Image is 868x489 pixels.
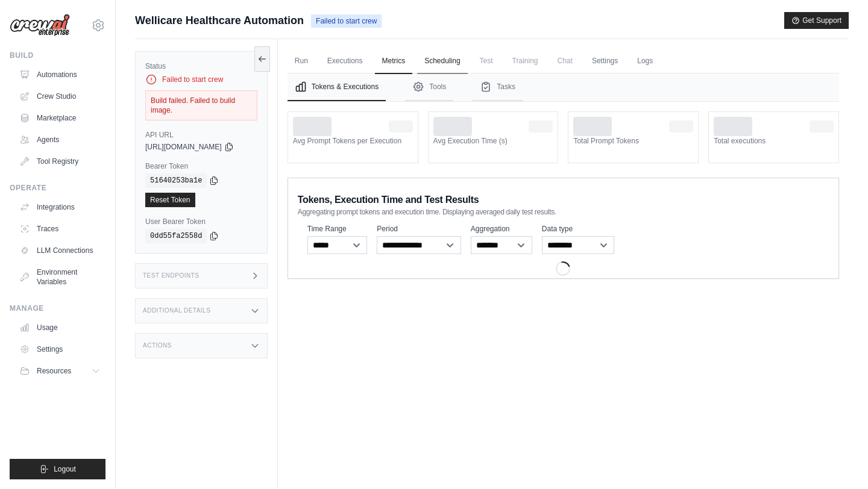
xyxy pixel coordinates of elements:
button: Tokens & Executions [288,73,386,101]
span: Failed to start crew [311,14,382,28]
div: Build failed. Failed to build image. [145,90,257,120]
a: Agents [14,130,105,149]
dt: Avg Execution Time (s) [433,136,553,146]
a: Settings [14,340,105,359]
label: Aggregation [471,224,532,234]
span: Tokens, Execution Time and Test Results [298,193,479,207]
button: Tasks [473,73,523,101]
span: Aggregating prompt tokens and execution time. Displaying averaged daily test results. [298,207,556,217]
a: Marketplace [14,108,105,128]
span: [URL][DOMAIN_NAME] [145,142,222,152]
h3: Test Endpoints [143,272,200,279]
button: Resources [14,361,105,381]
label: Time Range [307,224,368,234]
a: Environment Variables [14,263,105,291]
label: Period [377,224,461,234]
span: Logout [54,464,76,474]
div: Build [10,51,105,60]
dt: Total executions [714,136,834,146]
span: Chat is not available until the deployment is complete [550,49,580,73]
a: Logs [630,49,660,74]
div: Failed to start crew [145,73,257,86]
dt: Total Prompt Tokens [573,136,693,146]
label: Bearer Token [145,161,257,171]
a: Run [288,49,315,74]
a: LLM Connections [14,241,105,260]
span: Test [473,49,500,73]
a: Reset Token [145,193,195,207]
a: Tool Registry [14,152,105,171]
a: Crew Studio [14,87,105,106]
span: Wellicare Healthcare Automation [135,12,304,29]
a: Metrics [375,49,413,74]
iframe: Chat Widget [808,431,868,489]
a: Automations [14,65,105,84]
button: Logout [10,459,105,479]
span: Training is not available until the deployment is complete [505,49,546,73]
label: Status [145,61,257,71]
label: Data type [542,224,615,234]
a: Scheduling [417,49,467,74]
a: Usage [14,318,105,337]
a: Integrations [14,198,105,217]
label: User Bearer Token [145,217,257,226]
code: 51640253ba1e [145,173,207,188]
img: Logo [10,14,70,37]
a: Settings [585,49,625,74]
code: 0dd55fa2558d [145,229,207,243]
h3: Additional Details [143,307,210,314]
div: Manage [10,304,105,313]
div: Operate [10,183,105,193]
h3: Actions [143,342,172,349]
a: Executions [320,49,370,74]
label: API URL [145,130,257,140]
dt: Avg Prompt Tokens per Execution [293,136,413,146]
span: Resources [37,366,71,376]
button: Tools [405,73,453,101]
button: Get Support [784,12,849,29]
a: Traces [14,219,105,238]
nav: Tabs [288,73,839,101]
